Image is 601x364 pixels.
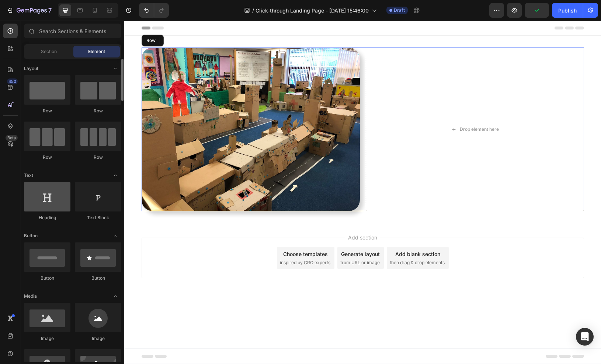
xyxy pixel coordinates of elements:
[159,230,204,237] div: Choose templates
[75,154,121,161] div: Row
[75,108,121,114] div: Row
[265,239,320,245] span: then drag & drop elements
[552,3,583,18] button: Publish
[7,78,18,84] div: 450
[24,293,37,300] span: Media
[110,63,121,74] span: Toggle open
[3,3,55,18] button: 7
[24,232,38,239] span: Button
[394,7,405,14] span: Draft
[24,275,70,281] div: Button
[24,108,70,114] div: Row
[88,48,105,55] span: Element
[217,230,256,237] div: Generate layout
[24,24,121,38] input: Search Sections & Elements
[336,106,375,112] div: Drop element here
[6,135,18,141] div: Beta
[24,172,33,179] span: Text
[139,3,169,18] div: Undo/Redo
[21,17,33,23] div: Row
[124,21,601,364] iframe: Design area
[216,239,256,245] span: from URL or image
[75,275,121,281] div: Button
[24,335,70,342] div: Image
[75,335,121,342] div: Image
[41,48,57,55] span: Section
[75,214,121,221] div: Text Block
[48,6,52,15] p: 7
[156,239,206,245] span: inspired by CRO experts
[256,7,369,14] span: Click-through Landing Page - [DATE] 15:46:00
[24,154,70,161] div: Row
[24,214,70,221] div: Heading
[110,290,121,302] span: Toggle open
[110,230,121,242] span: Toggle open
[576,328,594,346] div: Open Intercom Messenger
[221,213,256,221] span: Add section
[252,7,254,14] span: /
[271,230,316,237] div: Add blank section
[24,65,38,72] span: Layout
[558,7,577,14] div: Publish
[110,169,121,181] span: Toggle open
